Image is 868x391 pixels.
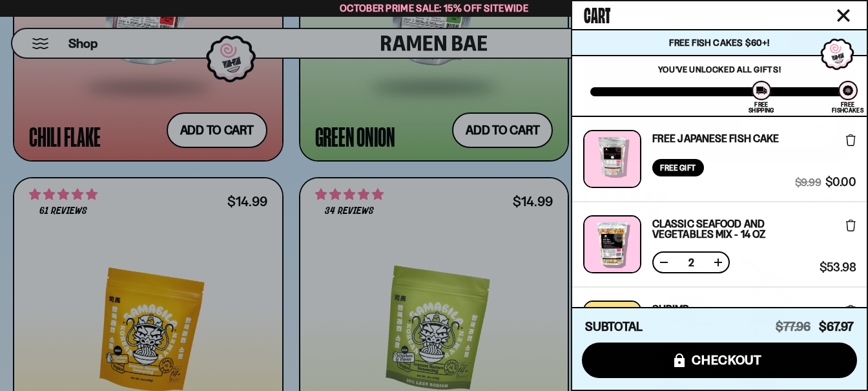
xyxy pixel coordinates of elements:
div: Free Shipping [749,101,774,113]
span: $0.00 [825,176,856,188]
button: checkout [582,343,857,378]
div: Free Gift [652,159,704,176]
span: checkout [692,353,762,367]
p: You've unlocked all gifts! [590,64,849,74]
button: Close cart [834,6,853,25]
span: 2 [681,257,701,268]
h4: Subtotal [585,321,643,333]
span: October Prime Sale: 15% off Sitewide [340,2,528,14]
span: $9.99 [795,176,821,188]
a: Shrimp [652,304,689,314]
a: Classic Seafood and Vegetables Mix - 14 OZ [652,218,815,239]
div: Free Fishcakes [832,101,863,113]
span: Free Fish Cakes $60+! [669,37,769,48]
a: Free Japanese Fish Cake [652,133,779,143]
span: Cart [584,1,610,26]
span: $53.98 [820,262,856,273]
span: $77.96 [776,319,811,334]
span: $67.97 [819,319,854,334]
